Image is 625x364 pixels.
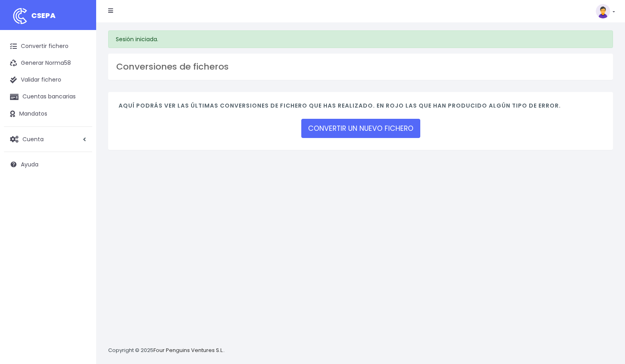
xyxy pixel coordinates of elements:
[153,346,224,354] a: Four Penguins Ventures S.L.
[31,10,56,20] span: CSEPA
[4,38,92,55] a: Convertir fichero
[108,30,613,48] div: Sesión iniciada.
[4,131,92,148] a: Cuenta
[4,156,92,173] a: Ayuda
[119,102,603,113] h4: Aquí podrás ver las últimas conversiones de fichero que has realizado. En rojo las que han produc...
[10,6,30,26] img: logo
[116,62,605,72] h3: Conversiones de ficheros
[4,72,92,88] a: Validar fichero
[596,4,610,18] img: profile
[4,55,92,72] a: Generar Norma58
[21,160,38,168] span: Ayuda
[108,346,225,355] p: Copyright © 2025 .
[301,119,420,138] a: CONVERTIR UN NUEVO FICHERO
[4,106,92,122] a: Mandatos
[4,88,92,105] a: Cuentas bancarias
[22,135,44,143] span: Cuenta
